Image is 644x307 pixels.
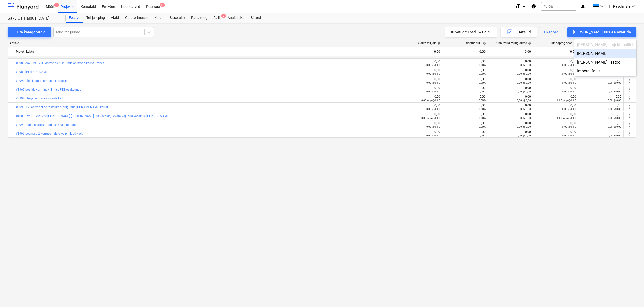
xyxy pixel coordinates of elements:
div: [PERSON_NAME] lisatöö [574,58,636,67]
div: Impordi failist [574,67,636,75]
div: [PERSON_NAME] projektimallist [574,40,636,49]
div: Vestlusvidin [619,283,644,307]
div: [PERSON_NAME] [574,49,636,58]
iframe: Chat Widget [619,283,644,307]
